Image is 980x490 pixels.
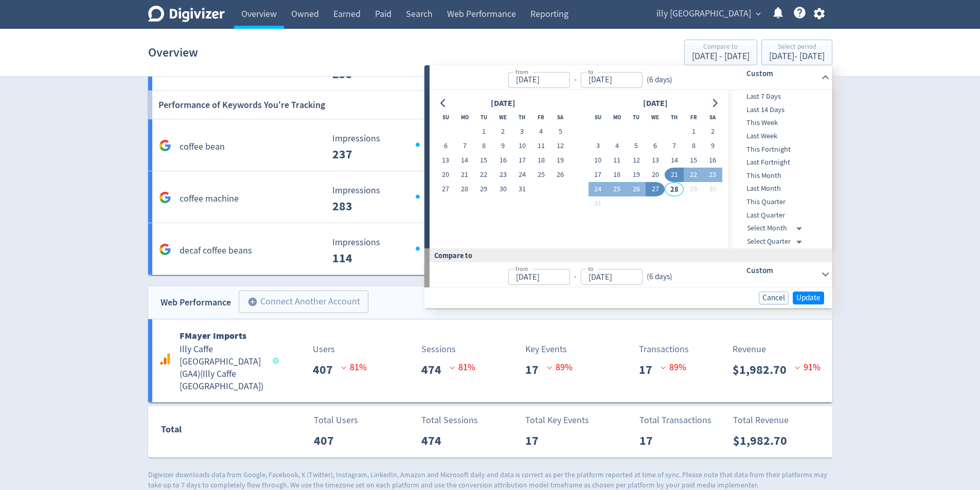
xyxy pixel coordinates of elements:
span: add_circle [247,297,258,307]
p: 17 [525,360,547,379]
button: 25 [531,168,550,182]
div: - [570,271,581,283]
th: Wednesday [646,110,665,124]
button: 8 [474,139,493,153]
div: Total [161,422,262,442]
button: 4 [608,139,627,153]
div: This Week [728,116,830,130]
a: coffee machine Impressions 283 Impressions 283 88% Clicks 2 Clicks 2 80% Avg. Position 30.92 Avg.... [148,171,832,223]
th: Saturday [703,110,722,124]
button: Go to next month [707,96,722,111]
p: Revenue [733,342,821,356]
div: Compare to [424,248,832,262]
button: 14 [665,153,684,168]
span: Last Week [728,131,830,142]
button: 19 [627,168,646,182]
th: Wednesday [493,110,512,124]
p: Key Events [525,342,573,356]
button: Select period[DATE]- [DATE] [761,40,832,65]
h5: Illy Caffe [GEOGRAPHIC_DATA] (GA4) ( Illy Caffe [GEOGRAPHIC_DATA] ) [180,343,263,393]
a: Connect Another Account [231,292,368,313]
button: 29 [684,182,703,196]
button: 20 [436,168,455,182]
button: illy [GEOGRAPHIC_DATA] [653,6,763,22]
div: from-to(6 days)Custom [430,262,832,287]
p: 81 % [450,360,475,374]
p: 474 [421,360,450,379]
div: Last Fortnight [728,156,830,169]
svg: Google Analytics [159,353,171,365]
button: 17 [589,168,608,182]
span: This Month [728,170,830,182]
svg: Google Analytics [159,243,171,256]
button: 28 [665,182,684,196]
button: 24 [512,168,531,182]
h5: coffee bean [180,141,225,153]
button: 1 [474,124,493,139]
th: Sunday [436,110,455,124]
p: Digivizer downloads data from Google, Facebook, X (Twitter), Instagram, LinkedIn, Amazon and Micr... [148,470,832,490]
div: [DATE] [488,97,519,111]
button: 9 [493,139,512,153]
button: Compare to[DATE] - [DATE] [684,40,757,65]
button: 13 [646,153,665,168]
div: This Month [728,169,830,183]
p: 81 % [341,360,367,374]
p: Transactions [639,342,689,356]
button: 24 [589,182,608,196]
button: 2 [703,124,722,139]
p: 17 [639,431,661,450]
svg: Google Analytics [159,191,171,204]
button: 13 [436,153,455,168]
div: This Fortnight [728,143,830,156]
h1: Overview [148,36,198,69]
span: This Fortnight [728,144,830,155]
h6: Custom [746,67,817,80]
p: $1,982.70 [733,431,795,450]
div: Last 7 Days [728,90,830,103]
div: from-to(6 days)Custom [430,65,832,90]
a: decaf coffee beans Impressions 114 Impressions 114 82% Clicks 0 Clicks 0 _ 0% Avg. Position 27.1 ... [148,223,832,275]
nav: presets [728,90,830,248]
button: 15 [474,153,493,168]
button: 7 [455,139,474,153]
span: Data last synced: 28 Aug 2025, 3:01am (AEST) [273,358,281,364]
th: Friday [531,110,550,124]
p: 89 % [547,360,573,374]
th: Sunday [589,110,608,124]
div: [DATE] [640,97,671,111]
p: 17 [525,431,547,450]
span: Last Fortnight [728,157,830,168]
span: This Quarter [728,196,830,208]
span: This Week [728,117,830,129]
p: Total Sessions [421,413,478,427]
button: Go to previous month [436,96,451,111]
p: 407 [313,360,341,379]
div: Select Quarter [747,235,806,248]
button: 22 [684,168,703,182]
span: Update [796,294,821,302]
div: [DATE] - [DATE] [692,52,750,61]
th: Monday [455,110,474,124]
button: Cancel [759,292,789,304]
button: 28 [455,182,474,196]
div: Last Month [728,182,830,195]
th: Saturday [551,110,570,124]
button: 6 [646,139,665,153]
h5: decaf coffee beans [180,245,252,257]
button: 9 [703,139,722,153]
button: 22 [474,168,493,182]
button: Update [793,292,824,304]
button: 15 [684,153,703,168]
p: 474 [421,431,450,450]
div: - [570,74,581,86]
button: 31 [512,182,531,196]
span: illy [GEOGRAPHIC_DATA] [656,6,751,22]
th: Tuesday [474,110,493,124]
button: 2 [493,124,512,139]
p: Sessions [421,342,475,356]
button: 20 [646,168,665,182]
div: ( 6 days ) [643,74,676,86]
p: Total Key Events [525,413,589,427]
label: from [515,67,528,76]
